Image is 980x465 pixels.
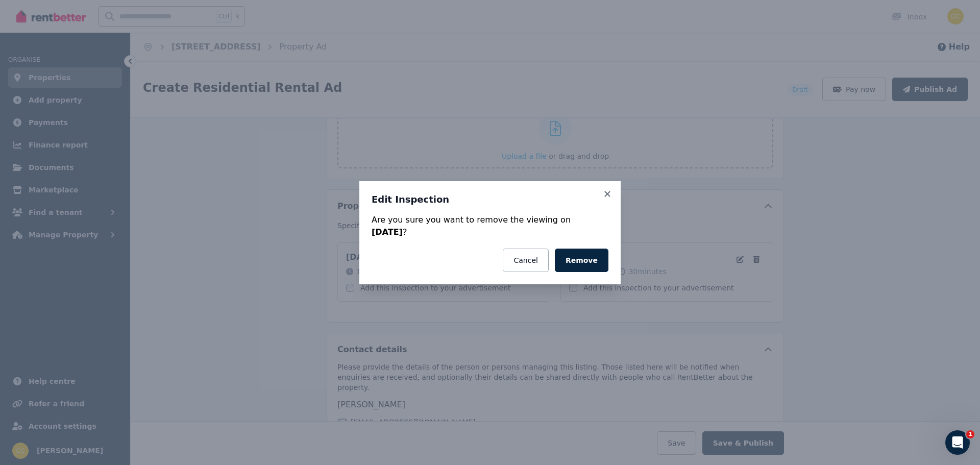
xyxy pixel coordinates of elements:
[555,249,608,272] button: Remove
[945,430,970,455] iframe: Intercom live chat
[503,249,548,272] button: Cancel
[372,214,608,238] div: Are you sure you want to remove the viewing on ?
[372,193,608,206] h3: Edit Inspection
[966,430,974,438] span: 1
[372,227,403,237] strong: [DATE]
